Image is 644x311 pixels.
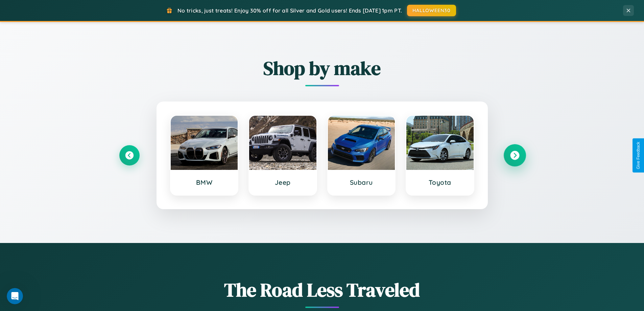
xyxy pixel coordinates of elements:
iframe: Intercom live chat [7,288,23,304]
span: No tricks, just treats! Enjoy 30% off for all Silver and Gold users! Ends [DATE] 1pm PT. [177,7,402,14]
h3: Toyota [413,178,467,186]
h3: BMW [177,178,231,186]
h3: Subaru [335,178,388,186]
button: HALLOWEEN30 [407,5,456,16]
h2: Shop by make [119,55,525,81]
h1: The Road Less Traveled [119,277,525,303]
div: Give Feedback [636,142,641,169]
h3: Jeep [256,178,310,186]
